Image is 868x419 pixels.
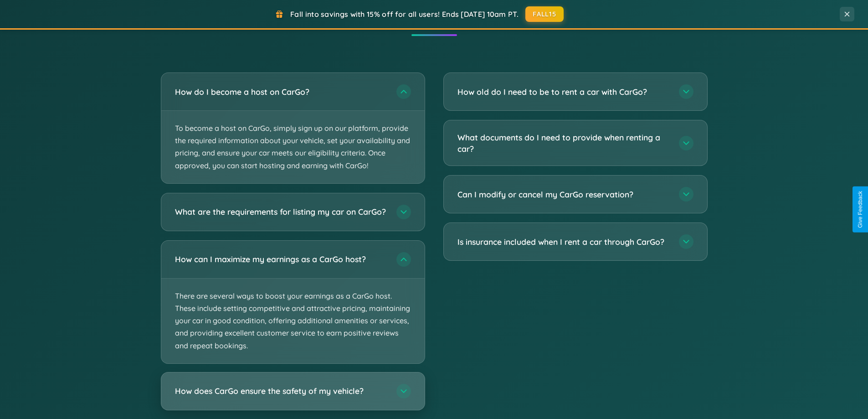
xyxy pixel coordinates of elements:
[175,253,387,265] h3: How can I maximize my earnings as a CarGo host?
[457,236,670,248] h3: Is insurance included when I rent a car through CarGo?
[175,86,387,98] h3: How do I become a host on CarGo?
[175,385,387,397] h3: How does CarGo ensure the safety of my vehicle?
[161,111,425,183] p: To become a host on CarGo, simply sign up on our platform, provide the required information about...
[175,206,387,217] h3: What are the requirements for listing my car on CarGo?
[161,279,425,363] p: There are several ways to boost your earnings as a CarGo host. These include setting competitive ...
[525,6,564,22] button: FALL15
[457,86,670,98] h3: How old do I need to be to rent a car with CarGo?
[457,189,670,200] h3: Can I modify or cancel my CarGo reservation?
[457,132,670,154] h3: What documents do I need to provide when renting a car?
[857,191,863,228] div: Give Feedback
[290,10,519,19] span: Fall into savings with 15% off for all users! Ends [DATE] 10am PT.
